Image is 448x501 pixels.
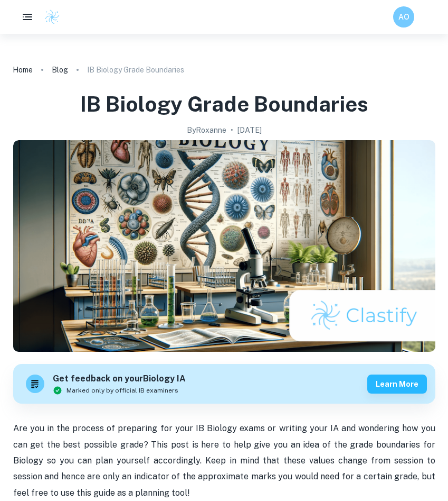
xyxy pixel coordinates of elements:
span: Marked only by official IB examiners [66,386,178,395]
p: IB Biology Grade Boundaries [87,64,184,76]
button: Learn more [367,375,427,394]
h6: Get feedback on your Biology IA [53,372,186,386]
h2: By Roxanne [187,124,226,136]
a: Blog [52,62,68,77]
button: AO [393,6,414,28]
a: Clastify logo [38,9,60,25]
h1: IB Biology Grade Boundaries [80,90,368,118]
a: Get feedback on yourBiology IAMarked only by official IB examinersLearn more [13,364,435,404]
h6: AO [398,11,410,23]
h2: [DATE] [237,124,262,136]
img: IB Biology Grade Boundaries cover image [13,140,435,352]
p: Are you in the process of preparing for your IB Biology exams or writing your IA and wondering ho... [13,421,435,501]
img: Clastify logo [44,9,60,25]
p: • [231,124,233,136]
a: Home [13,62,33,77]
